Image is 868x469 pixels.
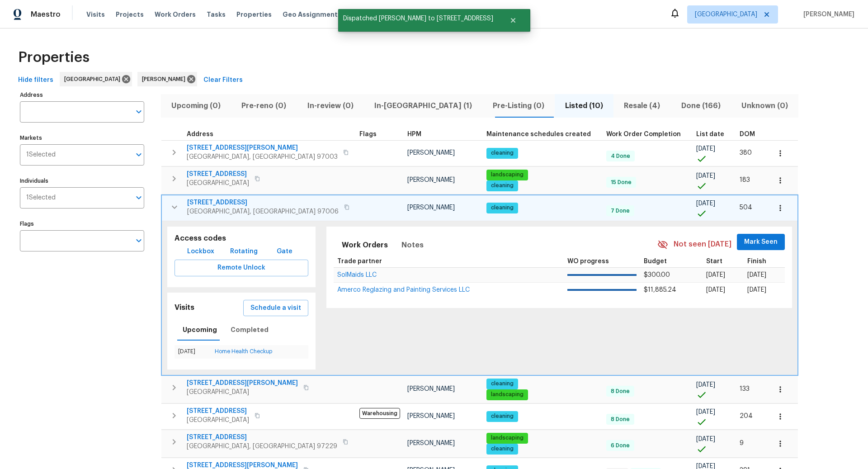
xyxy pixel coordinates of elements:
label: Individuals [20,178,144,184]
span: Dispatched [PERSON_NAME] to [STREET_ADDRESS] [338,9,498,28]
button: Mark Seen [737,234,785,251]
button: Gate [270,243,299,260]
span: [GEOGRAPHIC_DATA] [187,179,249,188]
span: [GEOGRAPHIC_DATA] [64,75,124,84]
span: Warehousing [359,408,400,419]
h5: Visits [175,303,194,313]
button: Open [132,191,145,204]
span: Flags [359,131,377,137]
span: Work Orders [155,10,196,19]
span: [DATE] [696,146,715,152]
a: Amerco Reglazing and Painting Services LLC [337,287,470,293]
span: cleaning [487,182,517,189]
span: Work Orders [342,239,388,251]
span: Geo Assignments [283,10,341,19]
span: [GEOGRAPHIC_DATA], [GEOGRAPHIC_DATA] 97229 [187,442,337,451]
span: Hide filters [18,75,53,86]
button: Hide filters [14,72,57,89]
span: Mark Seen [744,237,778,248]
button: Open [132,148,145,161]
span: Trade partner [337,258,382,265]
span: [DATE] [696,436,715,442]
span: 4 Done [607,152,634,160]
span: 380 [740,150,752,156]
button: Rotating [226,243,261,260]
span: landscaping [487,434,527,442]
span: WO progress [567,258,609,265]
span: [STREET_ADDRESS] [187,170,249,179]
span: [DATE] [696,382,715,388]
span: [STREET_ADDRESS][PERSON_NAME] [187,143,338,152]
button: Close [498,11,528,29]
span: Remote Unlock [182,262,301,274]
span: [GEOGRAPHIC_DATA] [187,416,249,425]
span: Maintenance schedules created [486,131,591,137]
span: [GEOGRAPHIC_DATA], [GEOGRAPHIC_DATA] 97006 [187,207,339,216]
div: [PERSON_NAME] [137,72,197,86]
span: Clear Filters [203,75,243,86]
label: Markets [20,135,144,141]
span: 9 [740,440,744,446]
span: Gate [274,246,296,257]
span: Listed (10) [560,99,608,112]
span: landscaping [487,391,527,398]
button: Schedule a visit [243,300,308,317]
span: [DATE] [696,409,715,415]
span: Work Order Completion [606,131,681,137]
span: 8 Done [607,388,633,395]
span: [DATE] [696,173,715,179]
span: In-[GEOGRAPHIC_DATA] (1) [369,99,477,112]
span: Budget [644,258,667,265]
span: SolMaids LLC [337,272,377,278]
span: [DATE] [747,272,766,278]
span: [STREET_ADDRESS][PERSON_NAME] [187,379,298,388]
span: cleaning [487,412,517,420]
span: Lockbox [187,246,214,257]
button: Lockbox [184,243,218,260]
span: 504 [740,204,752,211]
span: [PERSON_NAME] [142,75,189,84]
span: Visits [86,10,105,19]
span: 1 Selected [26,151,56,159]
button: Remote Unlock [175,260,308,276]
span: Amerco Reglazing and Painting Services LLC [337,287,470,293]
span: Not seen [DATE] [674,239,731,250]
span: 204 [740,413,753,419]
span: Done (166) [676,99,726,112]
span: Pre-Listing (0) [488,99,549,112]
span: DOM [740,131,755,137]
span: Start [706,258,722,265]
span: $300.00 [644,272,670,278]
span: Projects [116,10,144,19]
span: $11,885.24 [644,287,676,293]
button: Open [132,105,145,118]
span: HPM [407,131,421,137]
span: Schedule a visit [250,303,301,314]
a: Home Health Checkup [215,349,272,354]
span: Resale (4) [619,99,665,112]
span: [GEOGRAPHIC_DATA] [695,10,757,19]
span: [DATE] [706,272,725,278]
div: [GEOGRAPHIC_DATA] [60,72,132,86]
span: Maestro [31,10,61,19]
span: [DATE] [706,287,725,293]
span: [PERSON_NAME] [407,413,455,419]
span: landscaping [487,171,527,179]
span: cleaning [487,204,517,212]
label: Flags [20,221,144,227]
span: cleaning [487,149,517,157]
span: Tasks [207,11,226,18]
span: [GEOGRAPHIC_DATA] [187,388,298,397]
span: Rotating [230,246,258,257]
span: 133 [740,386,750,392]
span: List date [696,131,724,137]
span: 7 Done [607,207,633,215]
span: [PERSON_NAME] [407,440,455,446]
span: Unknown (0) [736,99,793,112]
span: Completed [231,324,269,336]
span: 8 Done [607,416,633,423]
span: Address [187,131,213,137]
h5: Access codes [175,234,308,243]
span: Properties [18,53,90,62]
label: Address [20,92,144,98]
